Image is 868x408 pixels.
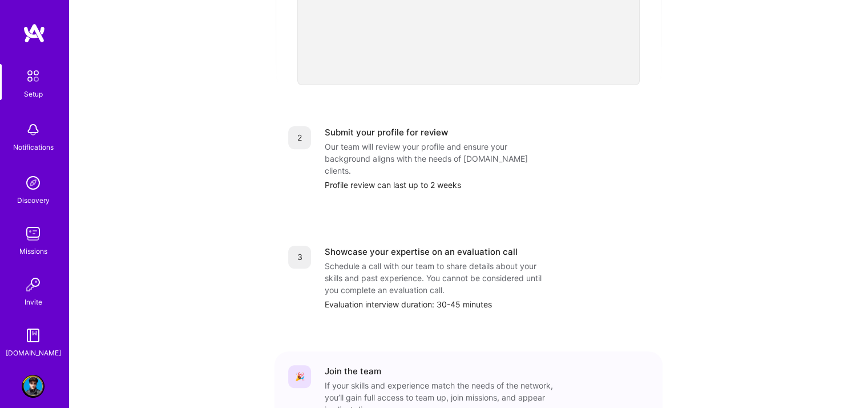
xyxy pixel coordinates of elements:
[25,296,42,308] div: Invite
[13,141,54,153] div: Notifications
[22,324,45,347] img: guide book
[22,375,45,398] img: User Avatar
[22,118,45,141] img: bell
[17,194,50,206] div: Discovery
[325,260,553,296] div: Schedule a call with our team to share details about your skills and past experience. You cannot ...
[325,141,553,177] div: Our team will review your profile and ensure your background aligns with the needs of [DOMAIN_NAM...
[22,171,45,194] img: discovery
[6,347,61,359] div: [DOMAIN_NAME]
[325,179,649,191] div: Profile review can last up to 2 weeks
[22,273,45,296] img: Invite
[325,126,448,138] div: Submit your profile for review
[288,126,311,149] div: 2
[19,375,47,398] a: User Avatar
[24,88,43,100] div: Setup
[325,246,518,258] div: Showcase your expertise on an evaluation call
[288,246,311,269] div: 3
[22,222,45,245] img: teamwork
[19,245,47,257] div: Missions
[23,23,46,43] img: logo
[325,365,381,377] div: Join the team
[21,64,45,88] img: setup
[288,365,311,388] div: 🎉
[325,298,649,310] div: Evaluation interview duration: 30-45 minutes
